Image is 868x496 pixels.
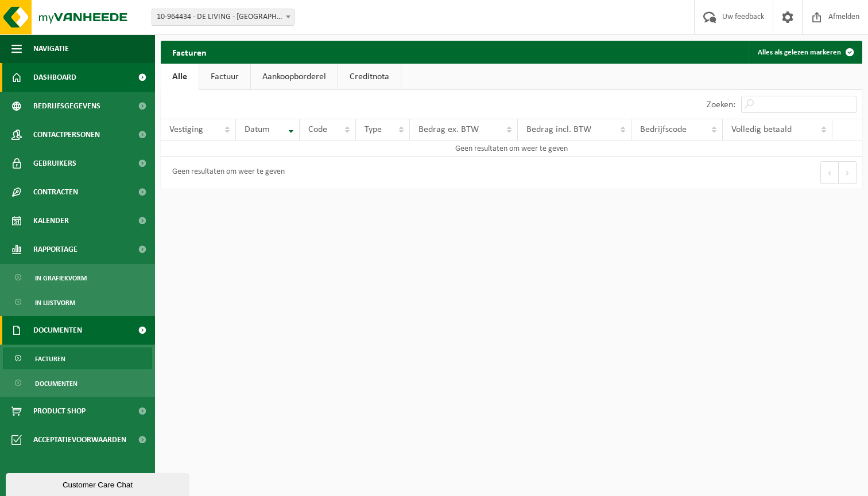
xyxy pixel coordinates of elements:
[33,149,76,178] span: Gebruikers
[245,125,270,134] span: Datum
[152,9,294,26] span: 10-964434 - DE LIVING - HARELBEKE
[6,471,192,496] iframe: chat widget
[33,235,77,264] span: Rapportage
[33,92,100,120] span: Bedrijfsgegevens
[338,64,401,90] a: Creditnota
[33,316,82,345] span: Documenten
[3,372,152,394] a: Documenten
[251,64,338,90] a: Aankoopborderel
[640,125,687,134] span: Bedrijfscode
[3,291,152,313] a: In lijstvorm
[820,161,839,184] button: Previous
[33,34,69,63] span: Navigatie
[166,162,285,183] div: Geen resultaten om weer te geven
[308,125,327,134] span: Code
[33,397,86,425] span: Product Shop
[152,9,294,25] span: 10-964434 - DE LIVING - HARELBEKE
[161,64,199,90] a: Alle
[731,125,792,134] span: Volledig betaald
[33,63,76,92] span: Dashboard
[365,125,382,134] span: Type
[33,206,69,235] span: Kalender
[33,425,126,454] span: Acceptatievoorwaarden
[199,64,250,90] a: Factuur
[749,41,861,64] button: Alles als gelezen markeren
[161,140,862,157] td: Geen resultaten om weer te geven
[35,373,77,395] span: Documenten
[35,267,87,289] span: In grafiekvorm
[161,41,218,63] h2: Facturen
[526,125,591,134] span: Bedrag incl. BTW
[707,100,735,110] label: Zoeken:
[33,120,100,149] span: Contactpersonen
[418,125,479,134] span: Bedrag ex. BTW
[35,292,75,314] span: In lijstvorm
[33,178,78,206] span: Contracten
[35,348,65,370] span: Facturen
[169,125,203,134] span: Vestiging
[3,347,152,369] a: Facturen
[3,267,152,288] a: In grafiekvorm
[839,161,857,184] button: Next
